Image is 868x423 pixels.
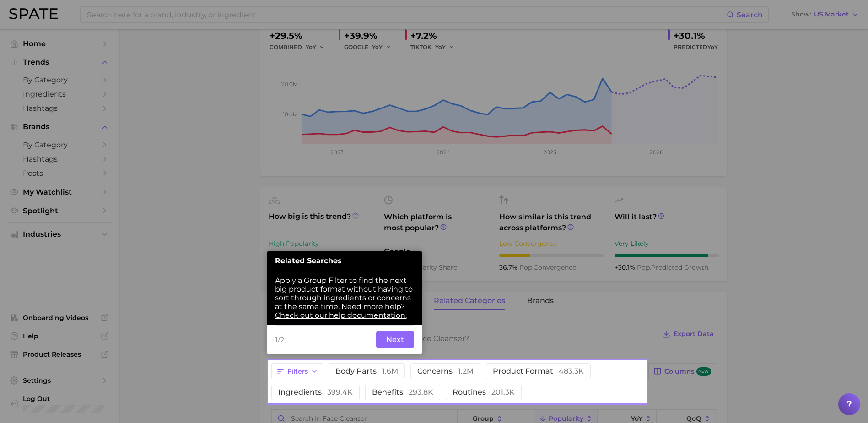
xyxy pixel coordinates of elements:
button: Filters [271,363,323,379]
span: routines [453,389,515,396]
span: product format [493,368,584,375]
span: Filters [287,368,308,375]
span: 483.3k [559,367,584,375]
span: 399.4k [327,388,353,396]
span: 293.8k [409,388,433,396]
span: 1.2m [458,367,474,375]
span: body parts [335,368,398,375]
span: ingredients [278,389,353,396]
span: benefits [372,389,433,396]
span: 201.3k [491,388,515,396]
span: 1.6m [382,367,398,375]
span: concerns [417,368,474,375]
